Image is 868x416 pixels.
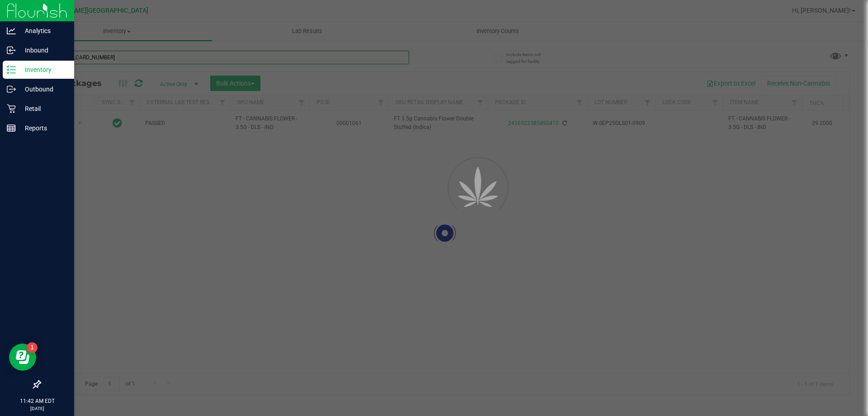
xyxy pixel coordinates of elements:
[16,123,70,134] p: Reports
[7,124,16,133] inline-svg: Reports
[4,405,70,412] p: [DATE]
[16,25,70,36] p: Analytics
[27,342,38,353] iframe: Resource center unread badge
[7,85,16,94] inline-svg: Outbound
[4,397,70,405] p: 11:42 AM EDT
[16,64,70,75] p: Inventory
[16,84,70,95] p: Outbound
[16,45,70,56] p: Inbound
[7,65,16,74] inline-svg: Inventory
[7,104,16,113] inline-svg: Retail
[9,344,36,371] iframe: Resource center
[7,26,16,35] inline-svg: Analytics
[16,103,70,114] p: Retail
[7,46,16,55] inline-svg: Inbound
